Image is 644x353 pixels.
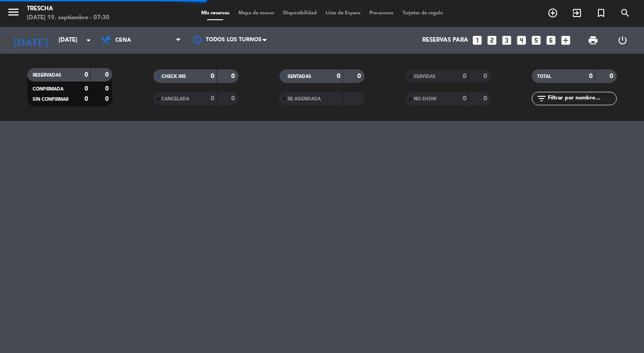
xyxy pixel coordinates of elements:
strong: 0 [463,73,466,79]
i: [DATE] [7,30,54,50]
div: LOG OUT [608,27,637,54]
i: looks_two [486,34,498,46]
input: Filtrar por nombre... [547,94,616,103]
span: Pre-acceso [365,11,398,16]
span: TOTAL [537,74,551,79]
div: [DATE] 19. septiembre - 07:30 [27,13,110,22]
span: Lista de Espera [321,11,365,16]
strong: 0 [85,86,88,92]
div: Trescha [27,4,110,13]
strong: 0 [105,86,110,92]
strong: 0 [610,73,615,79]
i: looks_3 [501,34,513,46]
i: exit_to_app [572,8,582,18]
i: looks_4 [516,34,527,46]
span: Tarjetas de regalo [398,11,448,16]
span: Cena [115,37,131,43]
strong: 0 [105,96,110,102]
i: filter_list [536,93,547,104]
i: turned_in_not [596,8,606,18]
strong: 0 [357,73,363,79]
i: add_circle_outline [547,8,558,18]
span: RE AGENDADA [288,97,321,101]
span: NO SHOW [414,97,436,101]
i: add_box [560,34,572,46]
span: CANCELADA [161,97,189,101]
strong: 0 [231,95,237,102]
span: print [588,35,598,46]
strong: 0 [483,95,489,102]
strong: 0 [105,72,110,78]
i: arrow_drop_down [83,35,94,46]
strong: 0 [85,72,88,78]
i: power_settings_new [617,35,628,46]
i: looks_one [471,34,483,46]
button: menu [7,5,20,22]
strong: 0 [337,73,340,79]
strong: 0 [211,95,214,102]
i: looks_5 [530,34,542,46]
i: search [620,8,631,18]
strong: 0 [483,73,489,79]
strong: 0 [589,73,593,79]
span: Disponibilidad [279,11,321,16]
span: Mapa de mesas [234,11,279,16]
span: SERVIDAS [414,74,436,79]
span: Reservas para [422,37,468,44]
i: menu [7,5,20,19]
span: Mis reservas [197,11,234,16]
span: CONFIRMADA [33,87,64,91]
i: looks_6 [545,34,557,46]
span: RESERVADAS [33,73,61,77]
strong: 0 [211,73,214,79]
span: SIN CONFIRMAR [33,97,68,102]
strong: 0 [463,95,466,102]
span: CHECK INS [161,74,186,79]
span: SENTADAS [288,74,311,79]
strong: 0 [231,73,237,79]
strong: 0 [85,96,88,102]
